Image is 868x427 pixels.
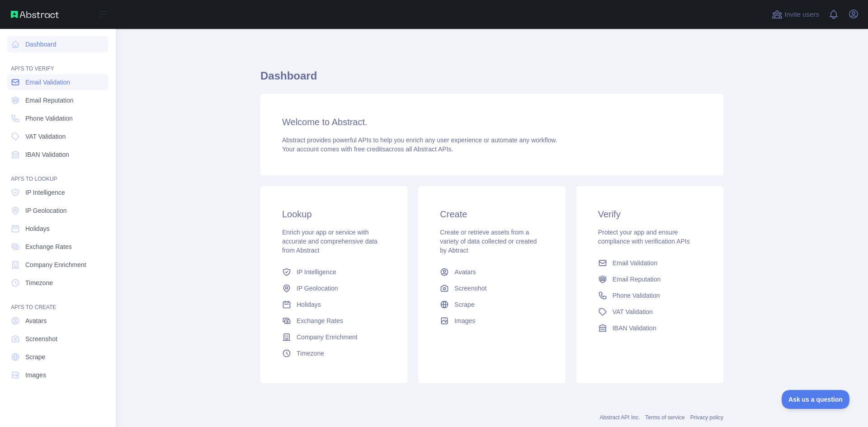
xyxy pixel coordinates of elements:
span: Scrape [25,352,45,361]
a: Holidays [7,221,108,237]
span: Avatars [454,267,476,277]
span: VAT Validation [25,132,66,141]
span: Your account comes with across all Abstract APIs. [282,145,453,153]
span: Timezone [297,349,324,358]
a: Timezone [278,345,389,361]
a: Dashboard [7,36,108,52]
span: Phone Validation [25,114,73,123]
span: IP Geolocation [297,284,338,293]
a: Timezone [7,275,108,291]
span: Exchange Rates [297,316,343,325]
div: API'S TO CREATE [7,293,108,311]
span: Company Enrichment [25,260,86,269]
h3: Verify [598,208,702,221]
span: Invite users [784,9,819,20]
span: Avatars [25,316,47,325]
span: Email Reputation [25,96,74,105]
span: Email Reputation [613,275,661,284]
a: Images [436,313,547,329]
a: IP Geolocation [278,280,389,296]
a: Exchange Rates [7,239,108,255]
a: Terms of service [645,414,684,421]
span: Email Validation [25,78,70,87]
a: Privacy policy [690,414,723,421]
button: Invite users [770,7,821,22]
a: Company Enrichment [278,329,389,345]
a: IBAN Validation [7,146,108,163]
a: Phone Validation [7,110,108,127]
span: IP Geolocation [25,206,67,215]
span: Images [454,316,475,325]
span: Screenshot [25,334,57,343]
span: Scrape [454,300,474,309]
a: Company Enrichment [7,257,108,273]
a: IBAN Validation [594,320,705,336]
h3: Welcome to Abstract. [282,116,702,128]
iframe: Toggle Customer Support [782,390,850,409]
a: Abstract API Inc. [600,414,640,421]
img: Abstract API [11,11,59,18]
a: VAT Validation [7,128,108,145]
span: Images [25,371,46,380]
span: Protect your app and ensure compliance with verification APIs [598,229,690,245]
a: IP Intelligence [7,184,108,201]
a: IP Intelligence [278,264,389,280]
span: Screenshot [454,284,486,293]
span: Phone Validation [613,291,660,300]
a: Avatars [436,264,547,280]
h3: Create [440,208,543,221]
a: Screenshot [436,280,547,296]
a: VAT Validation [594,304,705,320]
a: Email Validation [7,74,108,90]
a: IP Geolocation [7,202,108,219]
div: API'S TO VERIFY [7,54,108,72]
span: IP Intelligence [25,188,65,197]
a: Scrape [436,296,547,313]
h1: Dashboard [260,69,723,90]
a: Avatars [7,313,108,329]
a: Email Reputation [594,271,705,287]
span: IP Intelligence [297,267,336,277]
span: free credits [354,145,385,153]
span: IBAN Validation [613,324,656,333]
a: Email Reputation [7,92,108,108]
a: Screenshot [7,331,108,347]
a: Phone Validation [594,287,705,304]
span: Email Validation [613,258,657,267]
span: Exchange Rates [25,242,72,251]
a: Email Validation [594,255,705,271]
span: Abstract provides powerful APIs to help you enrich any user experience or automate any workflow. [282,136,557,144]
span: Timezone [25,278,53,287]
div: API'S TO LOOKUP [7,164,108,183]
span: Enrich your app or service with accurate and comprehensive data from Abstract [282,229,377,254]
a: Holidays [278,296,389,313]
span: Holidays [25,224,50,233]
span: IBAN Validation [25,150,69,159]
a: Images [7,367,108,383]
span: VAT Validation [613,307,653,316]
span: Holidays [297,300,321,309]
span: Company Enrichment [297,333,358,342]
a: Exchange Rates [278,313,389,329]
a: Scrape [7,349,108,365]
h3: Lookup [282,208,386,221]
span: Create or retrieve assets from a variety of data collected or created by Abtract [440,229,537,254]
